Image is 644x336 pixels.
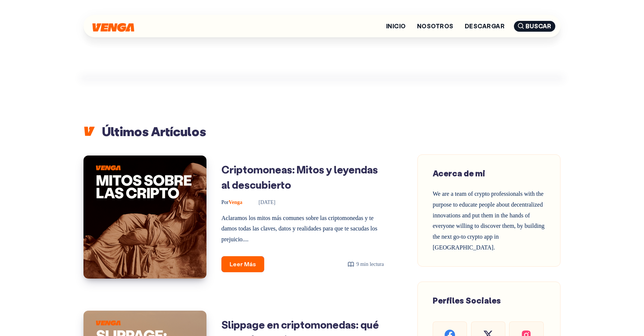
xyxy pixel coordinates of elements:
[221,200,244,205] a: PorVenga
[514,21,555,32] span: Buscar
[83,123,561,139] h2: Últimos Artículos
[433,168,485,179] span: Acerca de mi
[221,200,242,205] span: Venga
[92,23,134,32] img: Blog de Venga
[221,200,228,205] span: Por
[433,295,501,306] span: Perfiles Sociales
[221,163,378,191] a: Criptomoneas: Mitos y leyendas al descubierto
[386,23,406,29] a: Inicio
[433,191,544,251] span: We are a team of crypto professionals with the purpose to educate people about decentralized inno...
[221,256,264,272] a: Leer Más
[83,156,206,279] img: Imagen de: Criptomoneas: Mitos y leyendas al descubierto
[465,23,505,29] a: Descargar
[417,23,454,29] a: Nosotros
[221,213,384,245] p: Aclaramos los mitos más comunes sobre las criptomonedas y te damos todas las claves, datos y real...
[347,260,384,269] div: 9 min lectura
[248,200,275,205] time: [DATE]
